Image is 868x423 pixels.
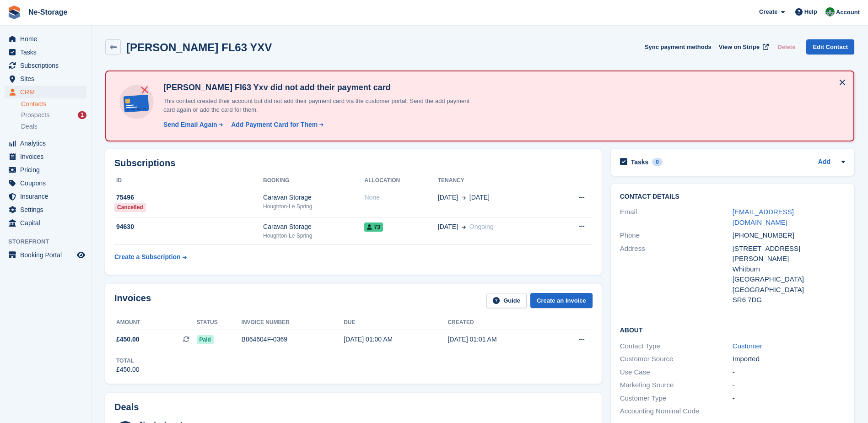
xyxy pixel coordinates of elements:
[364,174,437,188] th: Allocation
[20,59,75,72] span: Subscriptions
[486,293,527,308] a: Guide
[447,315,551,330] th: Created
[5,137,86,150] a: menu
[263,222,364,232] div: Caravan Storage
[20,86,75,98] span: CRM
[114,315,197,330] th: Amount
[114,158,593,168] h2: Subscriptions
[21,111,49,119] span: Prospects
[20,249,75,261] span: Booking Portal
[21,122,86,131] a: Deals
[733,367,845,378] div: -
[5,46,86,59] a: menu
[227,120,324,130] a: Add Payment Card for Them
[5,72,86,85] a: menu
[20,137,75,150] span: Analytics
[21,110,86,120] a: Prospects 1
[825,7,835,16] img: Charlotte Nesbitt
[447,335,551,344] div: [DATE] 01:01 AM
[7,5,21,19] img: stora-icon-8386f47178a22dfd0bd8f6a31ec36ba5ce8667c1dd55bd0f319d3a0aa187defe.svg
[645,39,712,54] button: Sync payment methods
[733,295,845,305] div: SR6 7DG
[806,39,854,54] a: Edit Contact
[469,193,490,202] span: [DATE]
[774,39,799,54] button: Delete
[631,158,649,166] h2: Tasks
[20,177,75,190] span: Coupons
[620,367,733,378] div: Use Case
[5,177,86,190] a: menu
[242,335,344,344] div: B864604F-0369
[5,249,86,261] a: menu
[20,203,75,216] span: Settings
[733,354,845,364] div: Imported
[78,111,86,119] div: 1
[438,193,458,202] span: [DATE]
[114,249,187,266] a: Create a Subscription
[733,264,845,275] div: Whitburn
[20,190,75,203] span: Insurance
[620,244,733,305] div: Address
[733,285,845,295] div: [GEOGRAPHIC_DATA]
[263,232,364,240] div: Houghton-Le Spring
[620,406,733,417] div: Accounting Nominal Code
[20,33,75,45] span: Home
[263,174,364,188] th: Booking
[116,365,140,374] div: £450.00
[620,193,845,201] h2: Contact Details
[21,122,38,131] span: Deals
[344,315,447,330] th: Due
[759,7,777,16] span: Create
[620,393,733,404] div: Customer Type
[20,46,75,59] span: Tasks
[117,82,156,121] img: no-card-linked-e7822e413c904bf8b177c4d89f31251c4716f9871600ec3ca5bfc59e148c83f4.svg
[620,230,733,241] div: Phone
[5,86,86,98] a: menu
[5,217,86,229] a: menu
[469,223,494,230] span: Ongoing
[114,193,263,202] div: 75496
[733,393,845,404] div: -
[197,315,242,330] th: Status
[620,354,733,364] div: Customer Source
[197,335,214,344] span: Paid
[5,203,86,216] a: menu
[652,158,663,166] div: 0
[231,120,318,130] div: Add Payment Card for Them
[438,222,458,232] span: [DATE]
[836,8,860,17] span: Account
[620,380,733,390] div: Marketing Source
[5,59,86,72] a: menu
[160,97,480,114] p: This contact created their account but did not add their payment card via the customer portal. Se...
[5,190,86,203] a: menu
[364,222,383,232] span: 73
[438,174,553,188] th: Tenancy
[530,293,593,308] a: Create an Invoice
[116,357,140,365] div: Total
[114,402,139,412] h2: Deals
[818,157,830,168] a: Add
[620,341,733,352] div: Contact Type
[344,335,447,344] div: [DATE] 01:00 AM
[114,252,181,262] div: Create a Subscription
[21,100,86,108] a: Contacts
[263,202,364,211] div: Houghton-Le Spring
[163,120,217,130] div: Send Email Again
[20,150,75,163] span: Invoices
[364,193,437,202] div: None
[8,237,91,246] span: Storefront
[5,163,86,176] a: menu
[733,342,762,350] a: Customer
[620,325,845,334] h2: About
[733,380,845,390] div: -
[126,41,272,54] h2: [PERSON_NAME] FL63 YXV
[116,335,140,344] span: £450.00
[20,163,75,176] span: Pricing
[160,82,480,93] h4: [PERSON_NAME] Fl63 Yxv did not add their payment card
[733,230,845,241] div: [PHONE_NUMBER]
[733,274,845,285] div: [GEOGRAPHIC_DATA]
[114,203,146,212] div: Cancelled
[733,244,845,264] div: [STREET_ADDRESS][PERSON_NAME]
[114,222,263,232] div: 94630
[804,7,817,16] span: Help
